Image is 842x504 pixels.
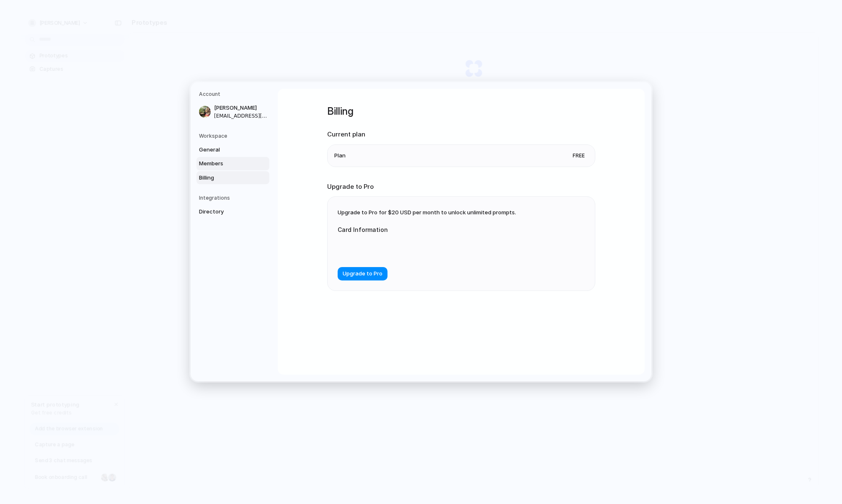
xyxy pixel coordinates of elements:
a: Billing [196,171,269,185]
a: General [196,143,269,157]
h2: Current plan [327,130,595,139]
span: General [199,146,253,154]
span: Billing [199,174,253,182]
span: [PERSON_NAME] [214,104,268,112]
h5: Workspace [199,132,269,140]
h1: Billing [327,104,595,119]
span: Members [199,159,253,168]
span: Upgrade to Pro for $20 USD per month to unlock unlimited prompts. [338,209,516,216]
span: Upgrade to Pro [343,270,382,278]
span: Plan [334,152,346,160]
a: [PERSON_NAME][EMAIL_ADDRESS][DOMAIN_NAME] [196,101,269,122]
h2: Upgrade to Pro [327,182,595,192]
iframe: Secure card payment input frame [344,244,498,252]
span: Directory [199,208,253,216]
h5: Integrations [199,194,269,202]
span: [EMAIL_ADDRESS][DOMAIN_NAME] [214,112,268,120]
button: Upgrade to Pro [338,267,387,281]
a: Directory [196,205,269,219]
label: Card Information [338,225,505,234]
h5: Account [199,90,269,98]
a: Members [196,157,269,170]
span: Free [569,152,588,160]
